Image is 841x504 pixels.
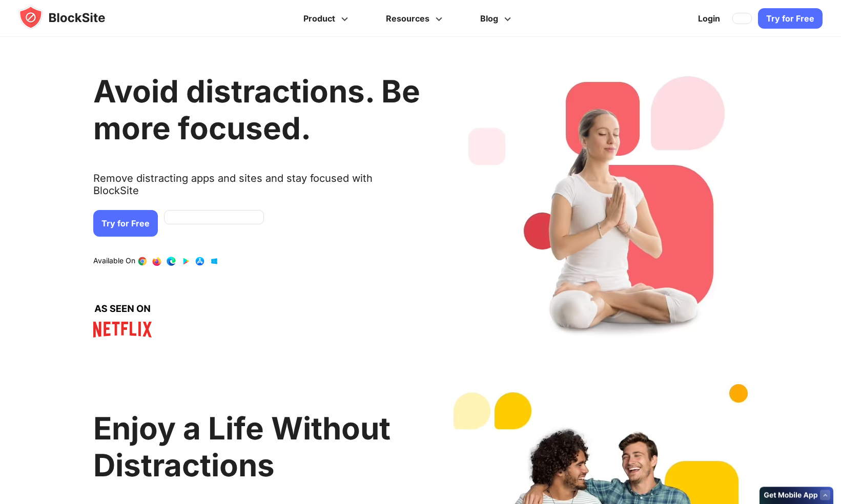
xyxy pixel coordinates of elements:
text: Remove distracting apps and sites and stay focused with BlockSite [93,172,420,205]
a: Login [692,6,726,31]
img: blocksite-icon.5d769676.svg [18,5,125,30]
h2: Enjoy a Life Without Distractions [93,410,420,484]
h1: Avoid distractions. Be more focused. [93,73,420,146]
a: Try for Free [758,8,823,29]
text: Available On [93,256,135,266]
a: Try for Free [93,210,158,237]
